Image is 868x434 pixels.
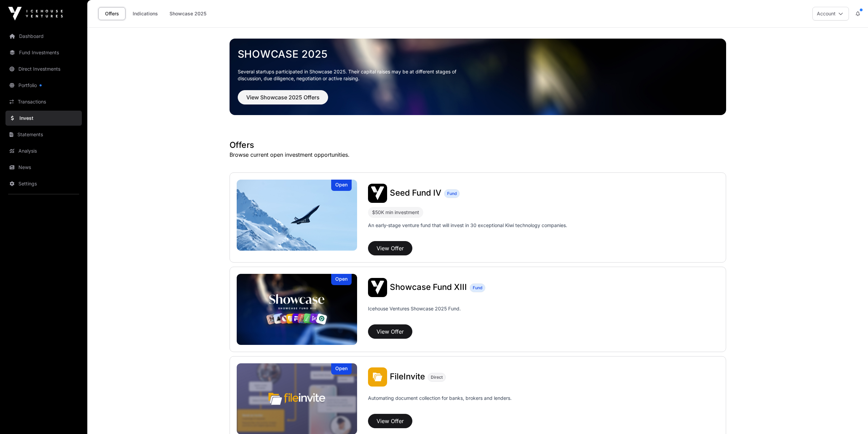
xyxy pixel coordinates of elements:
span: Seed Fund IV [390,188,441,198]
a: Transactions [5,94,82,109]
a: Offers [98,7,126,20]
img: Icehouse Ventures Logo [8,7,63,20]
div: $50K min investment [368,207,423,218]
a: View Showcase 2025 Offers [238,97,328,104]
a: Settings [5,176,82,191]
a: Invest [5,111,82,126]
span: Direct [431,375,443,380]
button: View Showcase 2025 Offers [238,90,328,104]
a: FileInvite [390,373,425,381]
a: Showcase 2025 [165,7,211,20]
a: Showcase Fund XIII [390,283,467,292]
span: Fund [447,191,457,196]
a: Statements [5,127,82,142]
img: Showcase 2025 [230,39,726,115]
a: Showcase 2025 [238,48,718,60]
a: Showcase Fund XIIIOpen [237,274,357,345]
span: View Showcase 2025 Offers [246,93,320,101]
div: Open [331,180,352,191]
span: Showcase Fund XIII [390,282,467,292]
a: Seed Fund IV [390,189,441,198]
img: Showcase Fund XIII [368,278,387,297]
button: Account [812,7,849,20]
a: Portfolio [5,78,82,93]
p: Icehouse Ventures Showcase 2025 Fund. [368,305,461,312]
button: View Offer [368,414,412,428]
a: Analysis [5,143,82,158]
p: Browse current open investment opportunities. [230,151,726,159]
a: Seed Fund IVOpen [237,180,357,251]
div: Open [331,274,352,285]
img: Seed Fund IV [368,184,387,203]
img: Seed Fund IV [237,180,357,251]
div: Open [331,363,352,375]
button: View Offer [368,241,412,255]
img: FileInvite [368,367,387,387]
p: An early-stage venture fund that will invest in 30 exceptional Kiwi technology companies. [368,222,567,229]
p: Several startups participated in Showcase 2025. Their capital raises may be at different stages o... [238,68,467,82]
a: Dashboard [5,29,82,44]
a: Indications [128,7,162,20]
button: View Offer [368,324,412,339]
p: Automating document collection for banks, brokers and lenders. [368,395,512,411]
img: Showcase Fund XIII [237,274,357,345]
a: Fund Investments [5,45,82,60]
span: Fund [473,285,482,291]
span: FileInvite [390,372,425,381]
a: Direct Investments [5,61,82,76]
a: News [5,160,82,175]
div: $50K min investment [372,208,419,216]
iframe: Chat Widget [834,401,868,434]
h1: Offers [230,140,726,151]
